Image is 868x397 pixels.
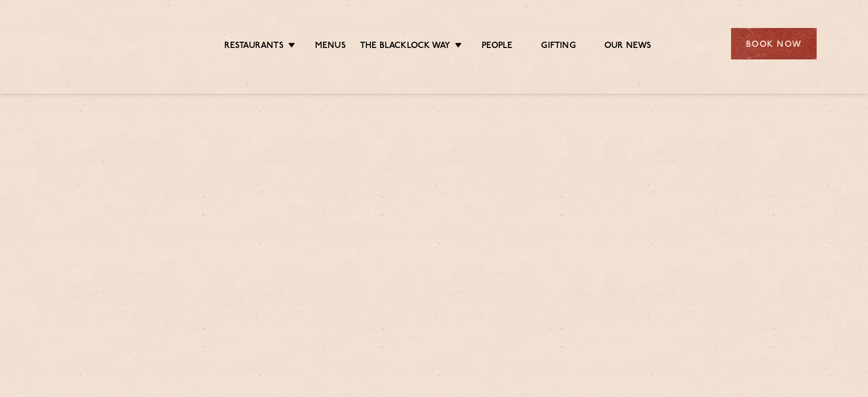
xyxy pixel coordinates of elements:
[731,28,817,59] div: Book Now
[224,41,284,53] a: Restaurants
[52,11,151,77] img: svg%3E
[604,41,652,53] a: Our News
[482,41,512,53] a: People
[541,41,575,53] a: Gifting
[360,41,450,53] a: The Blacklock Way
[315,41,346,53] a: Menus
